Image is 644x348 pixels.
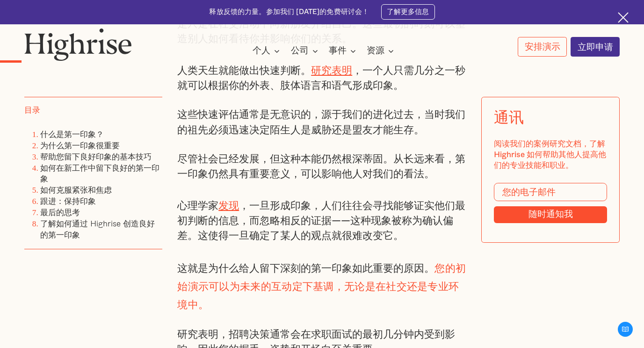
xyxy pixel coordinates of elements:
[367,45,384,57] div: 资源
[40,150,152,162] a: 帮助您留下良好印象的基本技巧
[494,183,607,201] input: 您的电子邮件
[329,45,347,57] div: 事件
[367,45,397,57] div: 资源
[40,128,104,140] a: 什么是第一印象？
[177,258,467,313] p: 这就是为什么给人留下深刻的第一印象如此重要的原因。
[494,139,607,171] div: 阅读我们的案例研究文档，了解 Highrise 如何帮助其他人提高他们的专业技能和职业。
[40,217,155,241] a: 了解如何通过 Highrise 创造良好的第一印象
[253,45,270,57] div: 个人
[253,45,282,57] div: 个人
[494,183,607,223] form: 模态形式
[329,45,359,57] div: 事件
[40,206,80,218] a: 最后的思考
[494,206,607,223] input: 随时通知我
[494,109,523,126] div: 通讯
[40,161,159,185] a: 如何在新工作中留下良好的第一印象
[177,152,467,182] p: 尽管社会已经发展，但这种本能仍然根深蒂固。从长远来看，第一印象仍然具有重要意义，可以影响他人对我们的看法。
[381,4,434,20] a: 了解更多信息
[177,196,467,244] p: 心理学家 ，一旦形成印象，人们往往会寻找能够证实他们最初判断的信息，而忽略相反的证据——这种现象被称为确认偏差。这使得一旦确定了某人的观点就很难改变它。
[618,12,629,23] img: 十字图标
[311,65,352,71] a: 研究表明
[24,105,40,116] div: 目录
[291,45,309,57] div: 公司
[24,28,132,61] img: 高层标志
[218,200,239,206] a: 发现
[177,108,467,138] p: 这些快速评估通常是无意识的，源于我们的进化过去，当时我们的祖先必须迅速决定陌生人是威胁还是盟友才能生存。
[40,195,96,207] a: 跟进：保持印象
[209,7,369,17] div: 释放反馈的力量。参加我们 [DATE]的免费研讨会！
[177,61,467,94] p: 人类天生就能做出快速判断。 ，一个人只需几分之一秒就可以根据你的外表、肢体语言和语气形成印象。
[571,37,620,57] a: 立即申请
[40,183,112,196] a: 如何克服紧张和焦虑
[291,45,321,57] div: 公司
[518,37,567,57] a: 安排演示
[177,262,466,306] strong: 您的初始演示可以为未来的互动定下基调，无论是在社交还是专业环境中。
[40,139,120,152] a: 为什么第一印象很重要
